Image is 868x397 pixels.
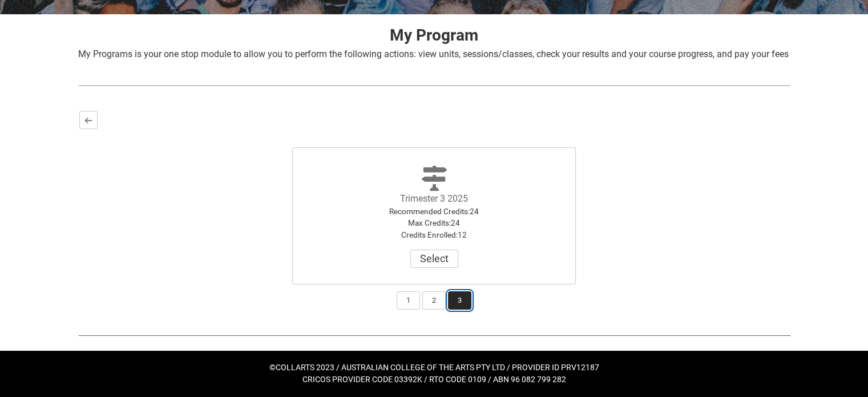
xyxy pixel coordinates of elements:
button: 2 [422,291,446,310]
button: 1 [397,291,420,310]
div: Credits Enrolled : 12 [370,229,498,240]
button: Back [79,111,98,129]
label: Trimester 3 2025 [400,193,468,204]
div: Recommended Credits : 24 [370,206,498,217]
strong: My Program [390,26,478,45]
img: REDU_GREY_LINE [78,329,790,341]
button: 3 [448,291,471,310]
img: REDU_GREY_LINE [78,79,790,91]
button: Trimester 3 2025Recommended Credits:24Max Credits:24Credits Enrolled:12 [410,250,458,268]
div: Max Credits : 24 [370,217,498,228]
span: My Programs is your one stop module to allow you to perform the following actions: view units, se... [78,49,789,59]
